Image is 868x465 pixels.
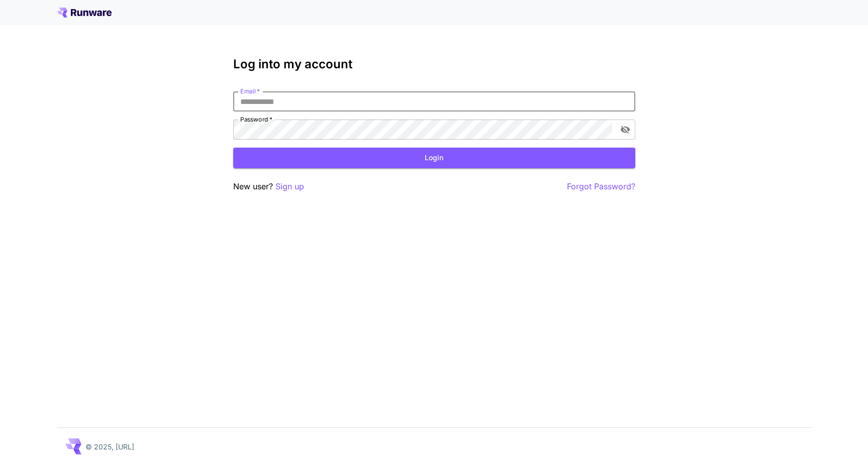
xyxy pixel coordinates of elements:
[275,180,304,193] button: Sign up
[85,441,134,452] p: © 2025, [URL]
[233,180,304,193] p: New user?
[233,57,635,71] h3: Log into my account
[240,115,272,124] label: Password
[240,87,260,95] label: Email
[233,148,635,168] button: Login
[616,121,634,139] button: toggle password visibility
[567,180,635,193] button: Forgot Password?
